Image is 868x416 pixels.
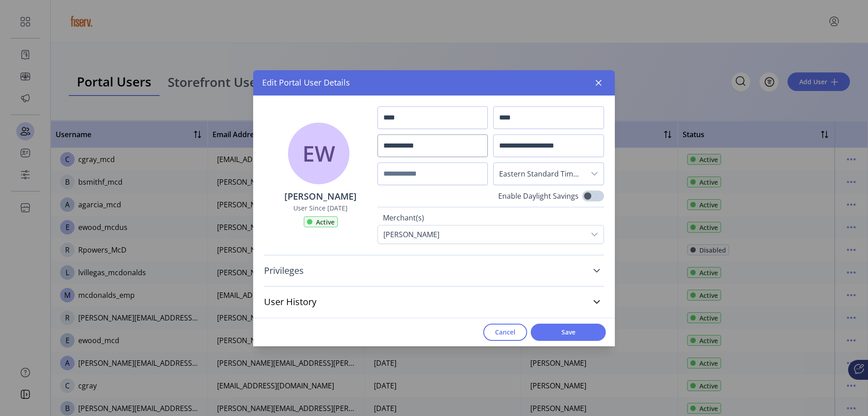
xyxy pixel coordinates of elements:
[531,324,606,341] button: Save
[264,261,604,281] a: Privileges
[293,203,348,213] label: User Since [DATE]
[585,163,604,185] div: dropdown trigger
[495,327,515,337] span: Cancel
[302,137,335,170] span: EW
[264,266,304,275] span: Privileges
[483,324,527,341] button: Cancel
[383,212,599,225] label: Merchant(s)
[498,191,579,201] label: Enable Daylight Savings
[284,190,357,203] p: [PERSON_NAME]
[378,225,445,244] div: [PERSON_NAME]
[262,77,350,89] span: Edit Portal User Details
[494,163,585,185] span: Eastern Standard Time - New York (GMT-5)
[316,217,335,227] span: Active
[264,292,604,312] a: User History
[264,297,316,306] span: User History
[542,327,594,337] span: Save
